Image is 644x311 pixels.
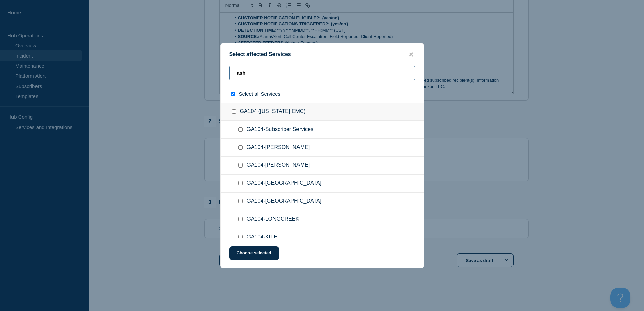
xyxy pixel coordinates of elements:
[247,180,322,187] span: GA104-[GEOGRAPHIC_DATA]
[247,162,310,169] span: GA104-[PERSON_NAME]
[229,66,415,80] input: Search
[247,126,313,133] span: GA104-Subscriber Services
[247,144,310,151] span: GA104-[PERSON_NAME]
[238,163,243,168] input: GA104-STEMBRIDGE checkbox
[247,216,300,223] span: GA104-LONGCREEK
[238,235,243,239] input: GA104-KITE checkbox
[231,92,235,96] input: select all checkbox
[221,51,424,58] div: Select affected Services
[221,103,424,121] div: GA104 ([US_STATE] EMC)
[239,91,281,97] span: Select all Services
[407,51,415,58] button: close button
[247,234,278,241] span: GA104-KITE
[238,199,243,203] input: GA104-RIDDLEVILLE checkbox
[238,181,243,185] input: GA104-SANDERSVILLE checkbox
[232,109,236,114] input: GA104 (Washington EMC) checkbox
[238,145,243,150] input: GA104-TENNILLE checkbox
[238,127,243,132] input: GA104-Subscriber Services checkbox
[229,246,279,260] button: Choose selected
[247,198,322,205] span: GA104-[GEOGRAPHIC_DATA]
[238,217,243,221] input: GA104-LONGCREEK checkbox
